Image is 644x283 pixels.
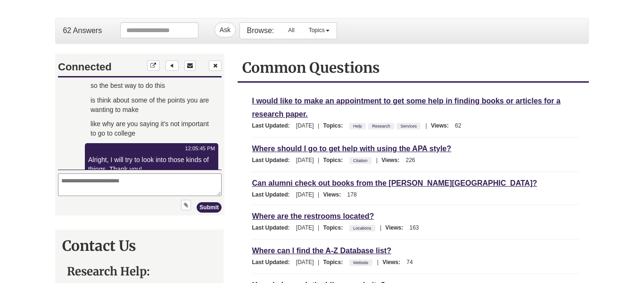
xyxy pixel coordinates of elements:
a: Can alumni check out books from the [PERSON_NAME][GEOGRAPHIC_DATA]? [252,178,537,189]
span: Views: [323,191,346,198]
h2: Common Questions [242,59,584,77]
a: Citation [352,155,369,166]
p: Browse: [247,26,274,36]
span: Last Updated: [252,224,294,231]
span: | [315,157,322,163]
ul: Topics: [349,122,423,129]
span: Last Updated: [252,122,294,129]
a: Services [399,121,419,131]
span: [DATE] [296,122,314,129]
span: | [315,259,322,266]
p: 62 Answers [63,26,102,36]
span: Topics: [323,259,347,266]
a: All [281,23,301,38]
a: Help [352,121,363,131]
span: | [375,259,381,266]
span: Views: [385,224,408,231]
span: | [315,122,322,129]
span: [DATE] [296,157,314,163]
a: I would like to make an appointment to get some help in finding books or articles for a research ... [252,95,560,120]
a: Where can I find the A-Z Database list? [252,245,391,256]
span: [DATE] [296,191,314,198]
span: [DATE] [296,259,314,266]
span: | [378,224,384,231]
a: Locations [352,223,373,233]
span: 163 [410,224,419,231]
span: Topics: [323,122,347,129]
a: Topics [302,23,337,38]
span: Views: [381,157,404,163]
span: Last Updated: [252,191,294,198]
ul: Topics: [349,259,375,266]
div: Chat Widget [55,54,223,215]
span: Last Updated: [252,259,294,266]
span: 178 [347,191,357,198]
span: | [315,191,322,198]
span: Last Updated: [252,157,294,163]
a: Research [371,121,392,131]
button: Submit [141,148,166,158]
ul: Topics: [349,224,378,231]
iframe: To enrich screen reader interactions, please activate Accessibility in Grammarly extension settings [56,54,224,215]
span: 74 [406,259,413,266]
h2: Contact Us [62,237,216,255]
span: 62 [455,122,461,129]
span: | [374,157,380,163]
button: Ask [215,22,236,37]
a: Where are the restrooms located? [252,211,374,222]
span: | [315,224,322,231]
span: Topics: [323,224,347,231]
button: Upload File [125,146,135,156]
a: Where should I go to get help with using the APA style? [252,143,451,154]
span: Views: [382,259,405,266]
a: Website [352,257,370,268]
span: Topics: [323,157,347,163]
strong: Research Help: [67,264,150,279]
ul: Topics: [349,157,374,163]
span: | [423,122,429,129]
span: 226 [405,157,415,163]
span: [DATE] [296,224,314,231]
span: Views: [431,122,454,129]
